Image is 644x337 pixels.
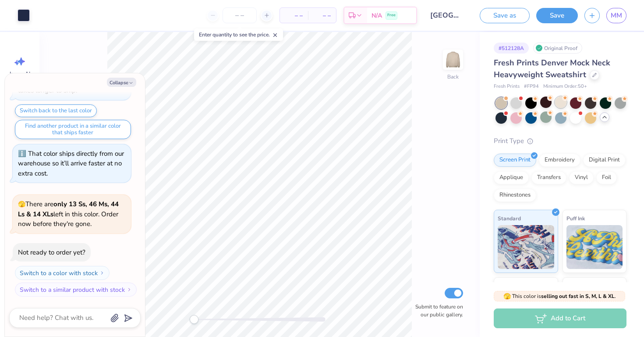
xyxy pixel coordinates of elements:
img: Back [444,51,462,68]
span: N/A [372,11,382,20]
div: Foil [596,171,617,184]
span: Standard [498,214,521,223]
div: That color ships directly from our warehouse so it’ll arrive faster at no extra cost. [18,149,124,178]
div: Vinyl [569,171,594,184]
span: Free [387,12,396,18]
label: Submit to feature on our public gallery. [410,303,463,319]
div: Transfers [531,171,566,184]
div: Back [447,73,459,81]
span: 🫣 [503,292,511,301]
input: – – [223,7,257,23]
button: Save [536,8,578,23]
button: Collapse [107,78,136,87]
img: Standard [498,225,554,269]
span: – – [285,11,303,20]
button: Save as [480,8,530,23]
button: Switch to a color with stock [15,266,110,280]
span: Neon Ink [498,281,519,290]
span: Fresh Prints Denver Mock Neck Heavyweight Sweatshirt [494,57,610,80]
strong: only 13 Ss, 46 Ms, 44 Ls & 14 XLs [18,200,119,219]
span: 🫣 [18,200,25,208]
span: Fresh Prints [494,83,520,90]
span: This color is . [503,292,616,300]
div: Rhinestones [494,189,536,202]
span: – – [313,11,331,20]
button: Switch back to the last color [15,104,97,117]
strong: selling out fast in S, M, L & XL [541,293,615,300]
input: Untitled Design [424,7,467,24]
div: Screen Print [494,154,536,167]
div: # 512128A [494,43,529,54]
a: MM [606,8,626,23]
span: MM [611,11,622,21]
button: Find another product in a similar color that ships faster [15,120,131,139]
span: Metallic & Glitter Ink [566,281,618,290]
span: Minimum Order: 50 + [543,83,587,90]
div: Accessibility label [190,315,198,324]
div: Applique [494,171,529,184]
div: Print Type [494,136,626,146]
img: Switch to a color with stock [99,270,105,276]
div: Embroidery [539,154,580,167]
span: Image AI [10,70,30,77]
div: Enter quantity to see the price. [194,29,283,41]
img: Puff Ink [566,225,623,269]
span: There are left in this color. Order now before they're gone. [18,200,119,228]
span: Puff Ink [566,214,585,223]
img: Switch to a similar product with stock [127,287,132,292]
div: Original Proof [533,43,582,54]
div: Digital Print [583,154,626,167]
span: # FP94 [524,83,539,90]
div: Not ready to order yet? [18,248,85,257]
button: Switch to a similar product with stock [15,283,137,297]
